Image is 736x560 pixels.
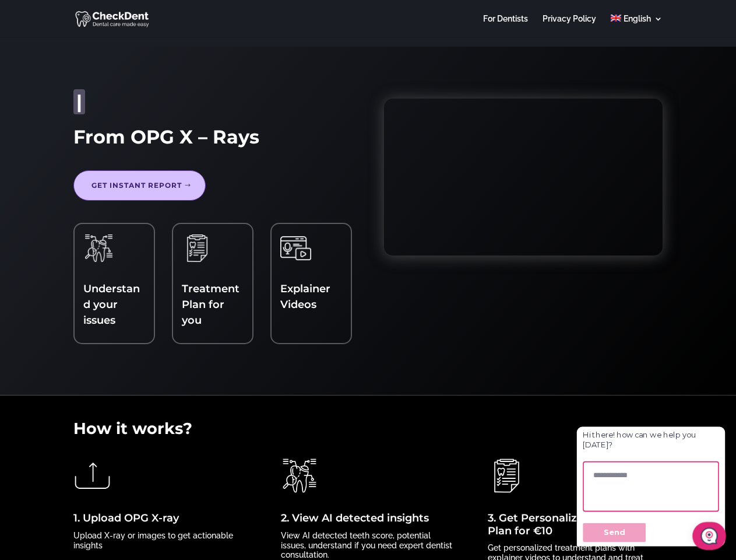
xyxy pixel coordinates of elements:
p: Hi there! how can we help you [DATE]? [17,31,187,56]
a: Treatment Plan for you [182,282,240,327]
a: 3. Get Personalized Treatment Plan for €10 [488,512,651,537]
span: How it works? [73,419,192,438]
a: 2. View AI detected insights [281,512,429,524]
a: Get Instant report [73,170,206,201]
a: For Dentists [483,15,528,37]
p: Upload X-ray or images to get actionable insights [73,531,248,551]
button: Send [17,147,96,171]
p: View AI detected teeth score, potential issues, understand if you need expert dentist consultation. [281,531,456,560]
h1: From OPG X – Rays [73,126,351,154]
a: English [611,15,663,37]
img: CheckDent [75,9,150,28]
span: Understand your issues [83,282,140,327]
a: 1. Upload OPG X-ray [73,512,179,524]
a: Privacy Policy [543,15,596,37]
span: | [76,90,82,113]
a: Explainer Videos [280,282,330,311]
span: English [624,14,651,23]
iframe: How to Upload Your X-Ray & Get Instant Second Opnion [384,99,662,256]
